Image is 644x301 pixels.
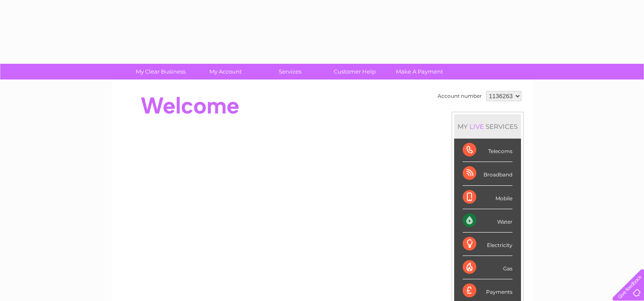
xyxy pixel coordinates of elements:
a: Customer Help [320,64,390,80]
div: Gas [463,256,512,279]
a: My Account [190,64,260,80]
div: Broadband [463,162,512,185]
div: MY SERVICES [454,114,521,139]
a: My Clear Business [126,64,196,80]
td: Account number [435,89,484,103]
div: LIVE [468,122,486,131]
div: Water [463,209,512,233]
div: Telecoms [463,139,512,162]
div: Electricity [463,233,512,256]
a: Make A Payment [384,64,455,80]
a: Services [255,64,325,80]
div: Mobile [463,186,512,209]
